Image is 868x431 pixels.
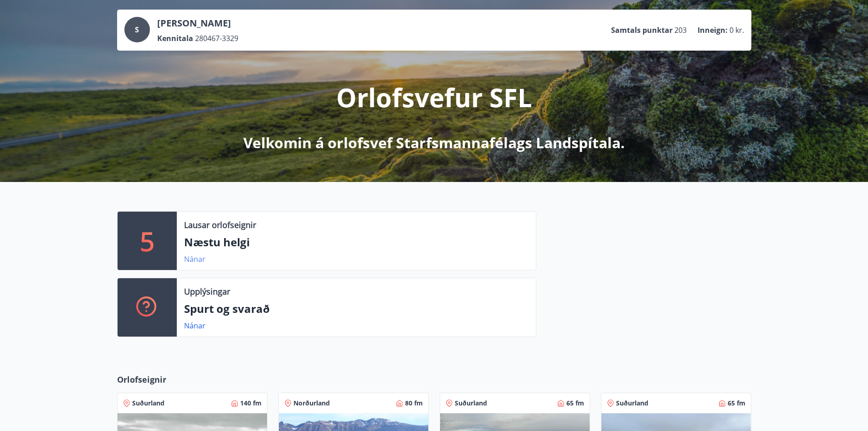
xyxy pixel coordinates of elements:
span: 280467-3329 [195,33,238,43]
p: Velkomin á orlofsvef Starfsmannafélags Landspítala. [243,133,625,153]
span: Orlofseignir [117,374,166,385]
span: 65 fm [566,399,584,408]
span: 80 fm [405,399,423,408]
span: 203 [674,25,687,35]
p: Spurt og svarað [184,301,529,317]
a: Nánar [184,321,205,331]
p: [PERSON_NAME] [157,17,238,30]
span: 65 fm [728,399,745,408]
span: Suðurland [616,399,648,408]
p: Orlofsvefur SFL [336,80,532,114]
p: Samtals punktar [611,25,673,35]
span: Norðurland [293,399,330,408]
span: Suðurland [132,399,164,408]
p: Inneign : [698,25,728,35]
p: Lausar orlofseignir [184,219,256,231]
p: Kennitala [157,33,193,43]
p: 5 [140,223,154,258]
span: 0 kr. [729,25,744,35]
p: Upplýsingar [184,286,230,297]
a: Nánar [184,254,205,264]
span: 140 fm [240,399,262,408]
span: Suðurland [455,399,487,408]
p: Næstu helgi [184,234,529,250]
span: S [135,25,139,35]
